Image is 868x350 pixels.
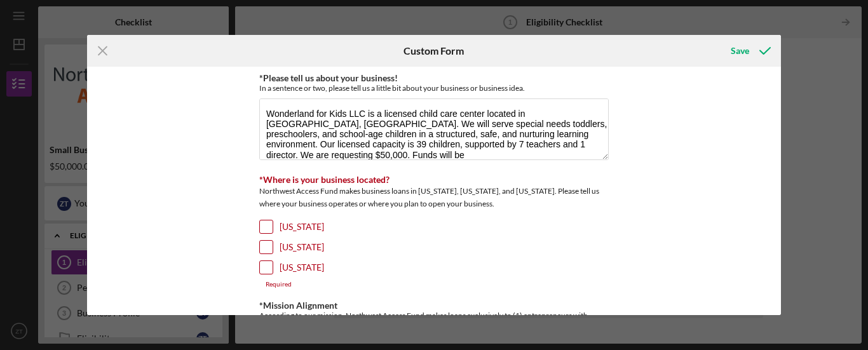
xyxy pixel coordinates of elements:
div: *Where is your business located? [259,175,609,185]
label: [US_STATE] [280,241,324,253]
button: Save [718,38,781,64]
label: [US_STATE] [280,261,324,274]
div: Save [731,38,749,64]
h6: Custom Form [403,45,464,57]
textarea: Wonderland for Kids LLC is a licensed child care center located in [GEOGRAPHIC_DATA], [GEOGRAPHIC... [259,98,609,159]
label: *Please tell us about your business! [259,72,398,83]
label: [US_STATE] [280,220,324,233]
div: Required [259,281,609,288]
div: According to our mission, Northwest Access Fund makes loans exclusively to (1) entrepreneurs with... [259,311,609,339]
div: Northwest Access Fund makes business loans in [US_STATE], [US_STATE], and [US_STATE]. Please tell... [259,185,609,213]
label: *Mission Alignment [259,300,337,311]
div: In a sentence or two, please tell us a little bit about your business or business idea. [259,83,609,93]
